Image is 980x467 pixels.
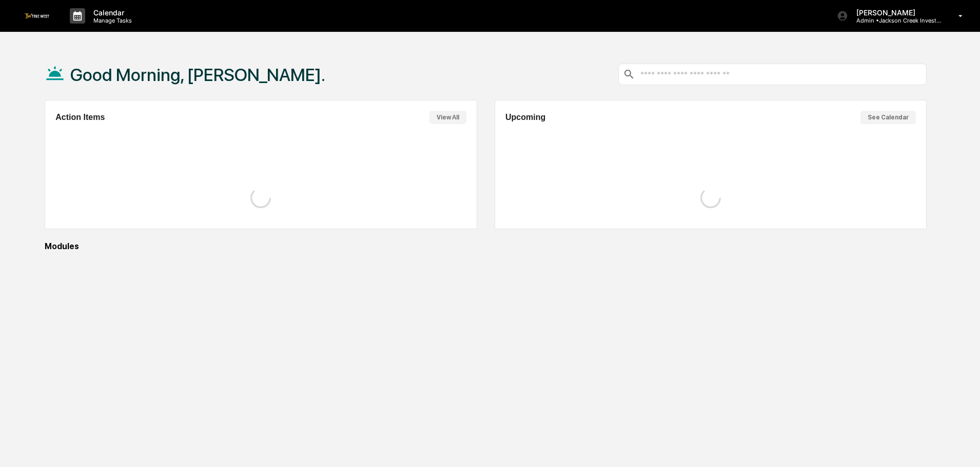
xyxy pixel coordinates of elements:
p: Admin • Jackson Creek Investment Advisors [848,17,944,24]
h2: Upcoming [505,113,545,122]
img: logo [25,13,49,18]
button: See Calendar [860,111,916,124]
div: Modules [45,241,927,251]
p: Calendar [85,8,137,17]
button: View All [429,111,466,124]
p: Manage Tasks [85,17,137,24]
h2: Action Items [55,113,105,122]
p: [PERSON_NAME] [848,8,944,17]
h1: Good Morning, [PERSON_NAME]. [70,65,325,85]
